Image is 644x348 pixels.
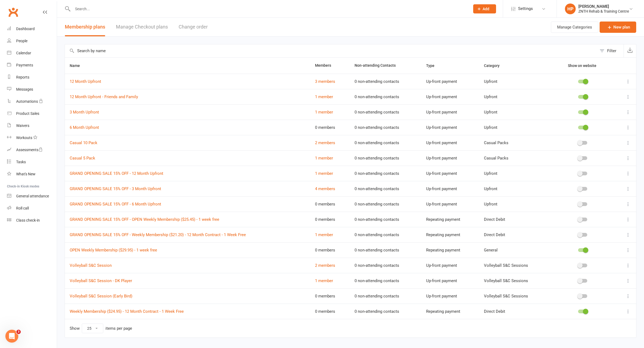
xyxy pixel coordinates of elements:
td: 0 non-attending contacts [350,288,422,304]
a: 12 Month Upfront - Friends and Family [70,94,138,99]
a: Calendar [7,47,57,59]
a: GRAND OPENING SALE 15% OFF - 6 Month Upfront [70,202,161,207]
a: Dashboard [7,23,57,35]
td: 0 non-attending contacts [350,258,422,273]
a: Waivers [7,120,57,132]
div: Roll call [16,206,29,210]
span: Settings [518,3,533,15]
span: Name [70,63,86,68]
td: Up-front payment [421,135,479,150]
a: GRAND OPENING SALE 15% OFF - OPEN Weekly Membership ($25.45) - 1 week free [70,217,219,222]
td: 0 non-attending contacts [350,212,422,227]
button: Change order [179,18,208,36]
div: General attendance [16,194,49,198]
th: Members [310,58,350,74]
a: Roll call [7,202,57,214]
td: Up-front payment [421,258,479,273]
div: Assessments [16,148,43,152]
a: Workouts [7,132,57,144]
td: Volleyball S&C Sessions [479,288,550,304]
a: GRAND OPENING SALE 15% OFF - 3 Month Upfront [70,186,161,191]
a: 1 member [315,278,333,283]
div: HP [565,3,576,14]
td: Up-front payment [421,166,479,181]
td: Up-front payment [421,74,479,89]
td: 0 members [310,196,350,212]
a: Automations [7,95,57,108]
a: Tasks [7,156,57,168]
td: 0 non-attending contacts [350,227,422,242]
a: Weekly Membership ($24.95) - 12 Month Contract - 1 Week Free [70,309,184,314]
td: Up-front payment [421,288,479,304]
div: Dashboard [16,27,35,31]
td: 0 members [310,304,350,319]
div: Waivers [16,123,29,128]
td: 0 non-attending contacts [350,150,422,166]
div: Calendar [16,51,31,55]
td: Upfront [479,104,550,120]
a: Messages [7,83,57,95]
td: 0 non-attending contacts [350,104,422,120]
button: Manage Categories [551,22,598,33]
td: Repeating payment [421,304,479,319]
td: 0 members [310,242,350,258]
td: Volleyball S&C Sessions [479,258,550,273]
iframe: Intercom live chat [5,330,18,343]
td: 0 non-attending contacts [350,304,422,319]
span: Category [484,63,505,68]
td: Upfront [479,120,550,135]
button: Name [70,62,86,69]
td: General [479,242,550,258]
th: Non-attending Contacts [350,58,422,74]
button: Type [426,62,440,69]
td: Casual Packs [479,135,550,150]
div: [PERSON_NAME] [578,4,629,9]
div: Workouts [16,136,32,140]
span: Type [426,63,440,68]
a: 4 members [315,186,335,191]
td: Direct Debit [479,304,550,319]
button: Show on website [563,62,602,69]
a: 1 member [315,171,333,176]
td: 0 non-attending contacts [350,196,422,212]
a: Class kiosk mode [7,214,57,226]
td: Upfront [479,89,550,104]
a: Volleyball S&C Session - DK Player [70,278,132,283]
td: Up-front payment [421,104,479,120]
td: Upfront [479,181,550,196]
td: Repeating payment [421,227,479,242]
a: Product Sales [7,108,57,120]
a: Assessments [7,144,57,156]
span: Add [483,7,489,11]
div: Filter [607,48,616,54]
a: 12 Month Upfront [70,79,101,84]
a: What's New [7,168,57,180]
td: 0 members [310,212,350,227]
td: Upfront [479,166,550,181]
td: Repeating payment [421,242,479,258]
div: ZNTH Rehab & Training Centre [578,9,629,14]
a: 1 member [315,94,333,99]
span: 3 [16,330,21,334]
a: 3 Month Upfront [70,110,99,115]
td: Up-front payment [421,273,479,288]
a: Casual 10 Pack [70,140,97,145]
div: Payments [16,63,33,67]
button: Add [473,4,496,13]
td: 0 members [310,288,350,304]
td: Volleyball S&C Sessions [479,273,550,288]
td: Up-front payment [421,89,479,104]
div: What's New [16,172,36,176]
button: Membership plans [65,18,105,36]
button: Filter [597,44,624,57]
td: Direct Debit [479,227,550,242]
a: 6 Month Upfront [70,125,99,130]
td: Up-front payment [421,196,479,212]
a: People [7,35,57,47]
a: General attendance kiosk mode [7,190,57,202]
div: Product Sales [16,111,39,116]
td: Casual Packs [479,150,550,166]
input: Search by name [65,44,597,57]
div: Messages [16,87,33,91]
td: 0 non-attending contacts [350,74,422,89]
